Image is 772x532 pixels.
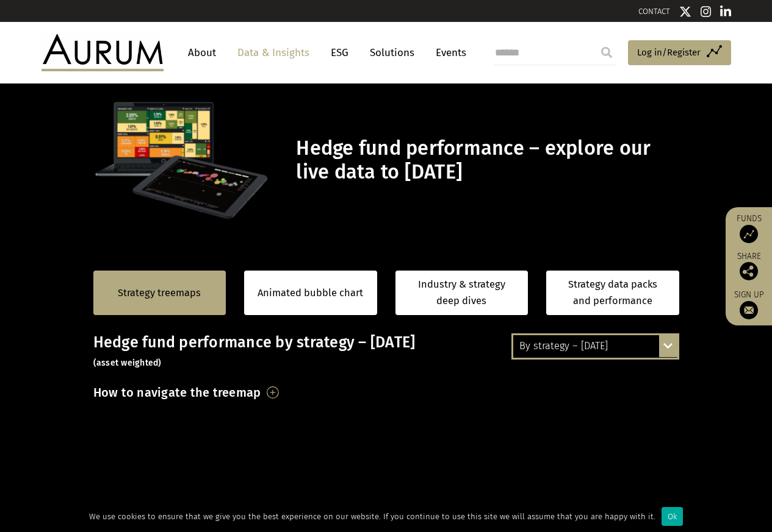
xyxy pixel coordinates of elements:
img: Access Funds [740,225,758,243]
input: Submit [594,40,619,65]
h3: How to navigate the treemap [93,382,261,403]
a: Solutions [364,41,420,64]
a: Industry & strategy deep dives [395,271,528,315]
a: Strategy data packs and performance [546,271,679,315]
a: Strategy treemaps [118,285,201,301]
img: Share this post [740,262,758,280]
img: Aurum [41,34,164,71]
a: Funds [732,213,766,243]
a: Events [430,41,466,64]
h3: Hedge fund performance by strategy – [DATE] [93,333,679,370]
img: Twitter icon [679,5,691,18]
div: Share [732,252,766,280]
div: Ok [662,507,683,526]
h1: Hedge fund performance – explore our live data to [DATE] [296,137,676,184]
img: Instagram icon [701,5,712,18]
a: Log in/Register [628,40,731,66]
a: Sign up [732,289,766,319]
a: CONTACT [638,7,670,16]
span: Log in/Register [637,45,701,60]
small: (asset weighted) [93,358,162,368]
img: Sign up to our newsletter [740,301,758,319]
a: ESG [325,41,355,64]
div: By strategy – [DATE] [513,335,677,357]
a: Data & Insights [231,41,316,64]
img: Linkedin icon [720,5,731,18]
a: About [182,41,222,64]
a: Animated bubble chart [258,285,363,301]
